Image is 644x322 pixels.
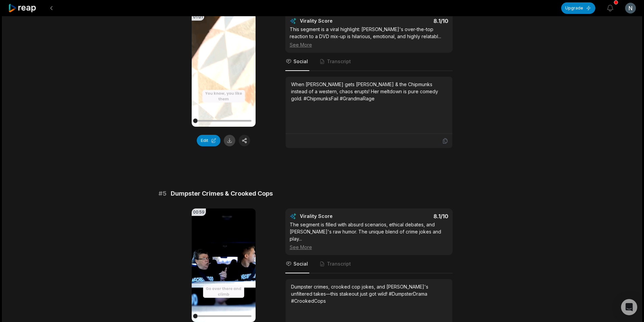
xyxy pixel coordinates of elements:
[285,255,453,273] nav: Tabs
[197,135,220,146] button: Edit
[327,58,351,65] span: Transcript
[300,18,373,24] div: Virality Score
[376,213,448,220] div: 8.1 /10
[192,13,256,127] video: Your browser does not support mp4 format.
[293,261,308,267] span: Social
[290,244,448,251] div: See More
[192,208,256,322] video: Your browser does not support mp4 format.
[327,261,351,267] span: Transcript
[171,189,273,198] span: Dumpster Crimes & Crooked Cops
[621,299,637,315] div: Open Intercom Messenger
[290,41,448,48] div: See More
[561,2,595,14] button: Upgrade
[290,26,448,48] div: This segment is a viral highlight: [PERSON_NAME]'s over-the-top reaction to a DVD mix-up is hilar...
[291,81,447,102] div: When [PERSON_NAME] gets [PERSON_NAME] & the Chipmunks instead of a western, chaos erupts! Her mel...
[291,283,447,304] div: Dumpster crimes, crooked cop jokes, and [PERSON_NAME]'s unfiltered takes—this stakeout just got w...
[285,53,453,71] nav: Tabs
[159,189,167,198] span: # 5
[290,221,448,251] div: The segment is filled with absurd scenarios, ethical debates, and [PERSON_NAME]'s raw humor. The ...
[293,58,308,65] span: Social
[300,213,373,220] div: Virality Score
[376,18,448,24] div: 8.1 /10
